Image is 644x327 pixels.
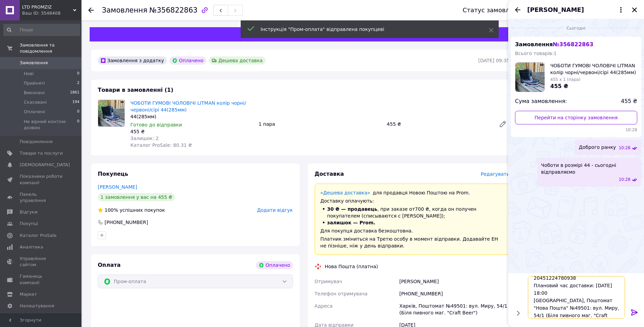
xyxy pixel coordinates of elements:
span: Управління сайтом [20,256,63,268]
span: Налаштування [20,303,54,309]
span: [PERSON_NAME] [527,5,584,14]
img: ЧОБОТИ ГУМОВІ ЧОЛОВІЧІ LITMAN колір чорні/червоні/сірі 44(285мм) [98,100,125,126]
input: Пошук [3,24,80,36]
div: Статус замовлення [463,7,525,14]
span: Гаманець компанії [20,273,63,286]
span: № 356822863 [553,41,593,48]
div: 455 ₴ [130,128,253,135]
span: Сьогодні [564,25,588,31]
a: Перейти на сторінку замовлення [515,111,637,124]
span: Доставка [315,171,344,177]
div: Повернутися назад [88,7,94,14]
button: Показати кнопки [514,309,522,317]
span: 455 x 1 (пара) [550,77,581,82]
span: Виконані [24,90,45,96]
span: Замовлення [20,60,48,66]
span: Покупець [98,171,128,177]
span: 194 [72,99,79,105]
span: Каталог ProSale [20,233,56,239]
span: Відгуки [20,209,37,215]
span: Повідомлення [20,139,53,145]
span: 1861 [70,90,79,96]
span: Залишок: 2 [130,136,159,141]
div: Ваш ID: 3548408 [22,10,81,16]
time: [DATE] 09:35 [478,58,510,63]
div: Харків, Поштомат №49501: вул. Миру, 54/1 (Біля пивного маг. "Craft Beer") [398,300,511,319]
img: 6339468370_w100_h100_choboti-gumovi-cholovichi.jpg [515,63,545,92]
span: 455 ₴ [550,83,568,89]
span: 0 [77,119,79,131]
div: Дешева доставка [209,56,265,65]
span: LTD PROMZIZ [22,4,73,10]
div: Для покупця доставка безкоштовна. [320,227,504,234]
div: 12.08.2025 [511,24,641,31]
span: Панель управління [20,191,63,204]
span: 0 [77,71,79,77]
span: Чоботи в розмірі 44 - сьогодні відправляємо [541,162,637,175]
span: Додати відгук [257,207,293,213]
a: [PERSON_NAME] [98,184,137,190]
div: Оплачено [169,56,206,65]
span: Товари в замовленні (1) [98,87,173,93]
span: Покупці [20,221,38,227]
div: 1 замовлення у вас на 455 ₴ [98,193,175,201]
span: Всього товарів: 1 [515,51,557,56]
span: Нові [24,71,34,77]
span: 30 ₴ — продавець [327,206,378,212]
span: Телефон отримувача [315,291,368,296]
a: ЧОБОТИ ГУМОВІ ЧОЛОВІЧІ LITMAN колір чорні/червоні/сірі 44(285мм) [130,100,246,113]
span: [DEMOGRAPHIC_DATA] [20,162,70,168]
span: Скасовані [24,99,47,105]
span: ЧОБОТИ ГУМОВІ ЧОЛОВІЧІ LITMAN колір чорні/червоні/сірі 44(285мм) [550,62,637,76]
span: Не вірний конт/не дозвон [24,119,77,131]
button: Закрити [630,6,639,14]
div: [PHONE_NUMBER] [104,219,149,226]
span: Отримувач [315,279,342,284]
span: Замовлення та повідомлення [20,42,81,54]
span: Маркет [20,291,37,297]
li: , при заказе от 700 ₴ , когда он получен покупателем (списываются с [PERSON_NAME]); [320,206,504,219]
a: «Дешева доставка» [320,190,370,195]
span: Оплата [98,262,121,268]
textarea: 20451224780938 Плановий час доставки: [DATE] 18:00 [GEOGRAPHIC_DATA], Поштомат "Нова Пошта" №4950... [528,276,625,319]
span: Замовлення [515,41,593,48]
span: Прийняті [24,80,45,86]
span: 455 ₴ [621,98,637,105]
span: Оплачені [24,109,45,115]
span: 0 [77,109,79,115]
span: 10:28 12.08.2025 [619,177,630,183]
span: Сума замовлення: [515,98,567,105]
span: Товари та послуги [20,150,63,156]
span: Каталог ProSale: 80.31 ₴ [130,142,192,148]
div: Платник зміниться на Третю особу в момент відправки. Додавайте ЕН не пізніше, ніж у день відправки. [320,236,504,249]
span: Адреса [315,303,333,309]
span: Готово до відправки [130,122,182,127]
div: 1 пара [256,119,384,129]
span: Аналітика [20,244,43,250]
div: Доставку оплачують: [320,197,504,204]
div: [PERSON_NAME] [398,275,511,288]
div: 455 ₴ [384,119,493,129]
div: Оплачено [256,261,293,269]
span: Доброго ранку [579,144,616,151]
a: Редагувати [496,117,510,131]
span: Показники роботи компанії [20,173,63,186]
span: 2 [77,80,79,86]
div: Інструкція "Пром-оплата" відправлена покупцеві [261,26,472,33]
div: для продавця Новою Поштою на Prom. [320,189,504,196]
span: Замовлення [102,6,147,14]
div: [PHONE_NUMBER] [398,288,511,300]
span: 10:28 12.08.2025 [619,145,630,151]
div: 44(285мм) [130,113,253,120]
button: [PERSON_NAME] [527,5,625,14]
span: залишок — Prom. [327,220,375,225]
button: Назад [514,6,522,14]
div: Замовлення з додатку [98,56,167,65]
span: №356822863 [149,6,198,14]
div: успішних покупок [98,207,165,213]
span: 100% [105,207,118,213]
span: Редагувати [481,171,510,177]
div: Нова Пошта (платна) [323,263,380,270]
span: 10:28 12.08.2025 [515,127,637,133]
